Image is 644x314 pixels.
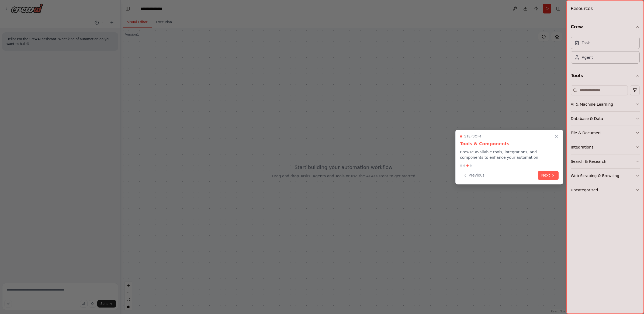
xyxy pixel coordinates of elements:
h3: Tools & Components [460,141,559,147]
p: Browse available tools, integrations, and components to enhance your automation. [460,149,559,160]
button: Hide left sidebar [124,5,131,12]
button: Previous [460,171,488,180]
span: Step 3 of 4 [464,134,482,139]
button: Close walkthrough [553,133,560,140]
button: Next [538,171,559,180]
